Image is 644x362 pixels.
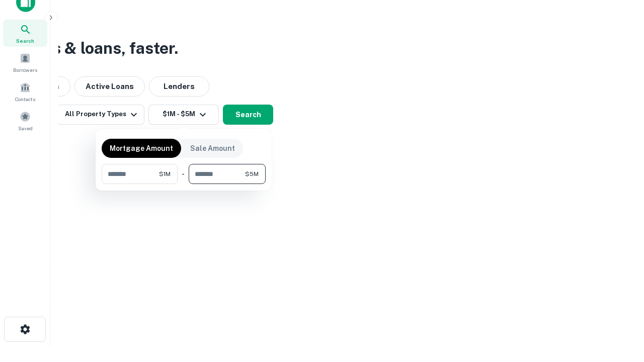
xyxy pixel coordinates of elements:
[245,169,259,178] span: $5M
[159,169,171,178] span: $1M
[190,143,235,154] p: Sale Amount
[182,164,185,184] div: -
[110,143,173,154] p: Mortgage Amount
[594,282,644,330] iframe: Chat Widget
